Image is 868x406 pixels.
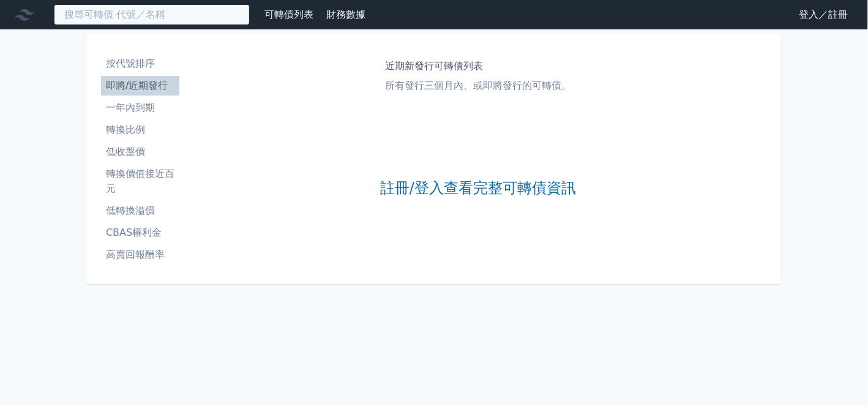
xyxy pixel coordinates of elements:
a: 財務數據 [326,9,365,20]
li: 轉換價值接近百元 [101,167,179,196]
a: 即將/近期發行 [101,76,179,96]
a: 按代號排序 [101,54,179,73]
p: 所有發行三個月內、或即將發行的可轉債。 [385,78,571,93]
li: 轉換比例 [101,122,179,137]
li: 一年內到期 [101,100,179,115]
a: 一年內到期 [101,98,179,118]
input: 搜尋可轉債 代號／名稱 [54,4,250,25]
a: 登入／註冊 [790,5,858,24]
a: 註冊/登入查看完整可轉債資訊 [380,179,576,198]
h1: 近期新發行可轉債列表 [385,59,571,73]
a: 轉換比例 [101,120,179,140]
a: 可轉債列表 [264,9,313,20]
a: 高賣回報酬率 [101,245,179,265]
li: 高賣回報酬率 [101,247,179,262]
li: 低收盤價 [101,145,179,159]
a: 轉換價值接近百元 [101,164,179,198]
a: CBAS權利金 [101,223,179,242]
li: CBAS權利金 [101,225,179,240]
a: 低收盤價 [101,142,179,162]
li: 低轉換溢價 [101,203,179,218]
li: 即將/近期發行 [101,78,179,93]
a: 低轉換溢價 [101,201,179,220]
li: 按代號排序 [101,56,179,71]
